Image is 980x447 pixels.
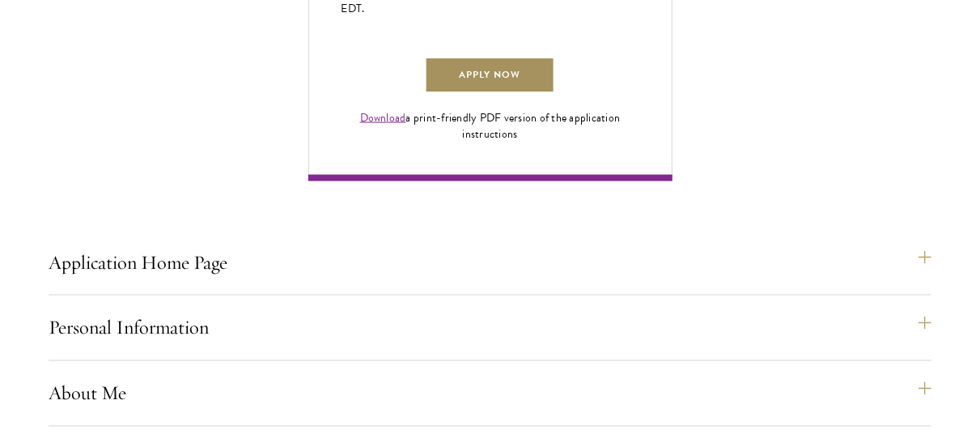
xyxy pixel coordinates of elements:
button: Application Home Page [49,243,931,282]
div: a print-friendly PDF version of the application instructions [342,110,639,143]
button: Personal Information [49,309,931,347]
a: Download [360,109,406,126]
a: Apply Now [425,57,554,94]
button: About Me [49,374,931,413]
